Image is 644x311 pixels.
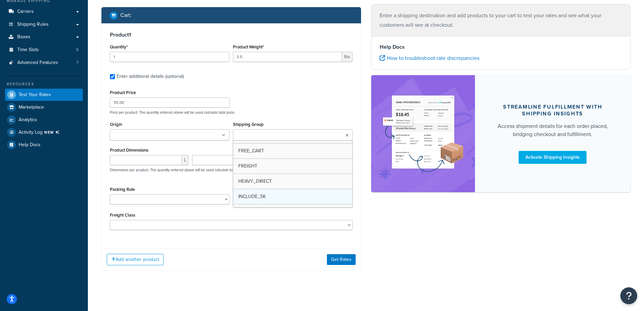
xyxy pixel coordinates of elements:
a: Activate Shipping Insights [519,151,587,164]
a: INCLUDE_5K [233,189,352,204]
label: Product Weight* [233,44,264,49]
a: Shipping Rules [5,18,83,31]
a: Activity LogNEW [5,126,83,138]
button: Open Resource Center [620,287,637,304]
span: Marketplace [19,105,44,110]
a: FREIGHT [233,159,352,174]
span: 0 [76,47,78,53]
span: Advanced Features [17,60,58,66]
h3: Product 1 [110,31,353,38]
span: lbs [342,52,353,62]
button: Add another product [107,254,164,265]
img: feature-image-si-e24932ea9b9fcd0ff835db86be1ff8d589347e8876e1638d903ea230a36726be.png [381,85,465,182]
p: Enter a shipping destination and add products to your cart to test your rates and see what your c... [380,11,622,30]
span: Activity Log [19,128,62,137]
p: Price per product. The quantity entered above will be used calculate total price. [108,110,354,115]
div: Enter additional details (optional) [117,72,184,81]
input: 0 [110,52,230,62]
span: NEW [44,130,62,135]
a: Carriers [5,5,83,18]
span: L [182,155,189,165]
a: HEAVY_DIRECT [233,174,352,189]
a: Analytics [5,114,83,126]
button: Get Rates [327,254,356,265]
div: Resources [5,81,83,87]
span: Time Slots [17,47,39,53]
a: How to troubleshoot rate discrepancies [380,54,479,62]
a: Advanced Features7 [5,57,83,69]
label: Shipping Group [233,122,264,127]
span: Shipping Rules [17,22,49,27]
span: HEAVY_DIRECT [238,178,272,185]
li: Time Slots [5,44,83,56]
a: Marketplace [5,101,83,113]
li: Advanced Features [5,57,83,69]
span: Help Docs [19,142,41,148]
label: Origin [110,122,122,127]
a: Time Slots0 [5,44,83,56]
li: [object Object] [5,126,83,138]
div: Access shipment details for each order placed, bridging checkout and fulfillment. [491,122,615,138]
label: Quantity* [110,44,128,49]
h2: Cart : [120,12,132,18]
input: Enter additional details (optional) [110,74,115,79]
span: Carriers [17,9,34,15]
span: 7 [76,60,78,66]
h4: Help Docs [380,43,622,51]
a: Help Docs [5,139,83,151]
label: Product Price [110,90,136,95]
span: Boxes [17,34,30,40]
span: INCLUDE_5K [238,193,266,200]
div: Streamline Fulfillment with Shipping Insights [491,104,615,117]
span: FREE_CART [238,147,264,154]
a: FREE_CART [233,143,352,158]
span: Analytics [19,117,37,123]
span: FREIGHT [238,162,257,170]
input: 0.00 [233,52,342,62]
a: Boxes [5,31,83,43]
p: Dimensions per product. The quantity entered above will be used calculate total volume. [108,168,250,172]
label: Packing Rule [110,187,135,192]
label: Product Dimensions [110,148,148,153]
label: Freight Class [110,213,135,218]
span: Test Your Rates [19,92,51,98]
a: Test Your Rates [5,89,83,101]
